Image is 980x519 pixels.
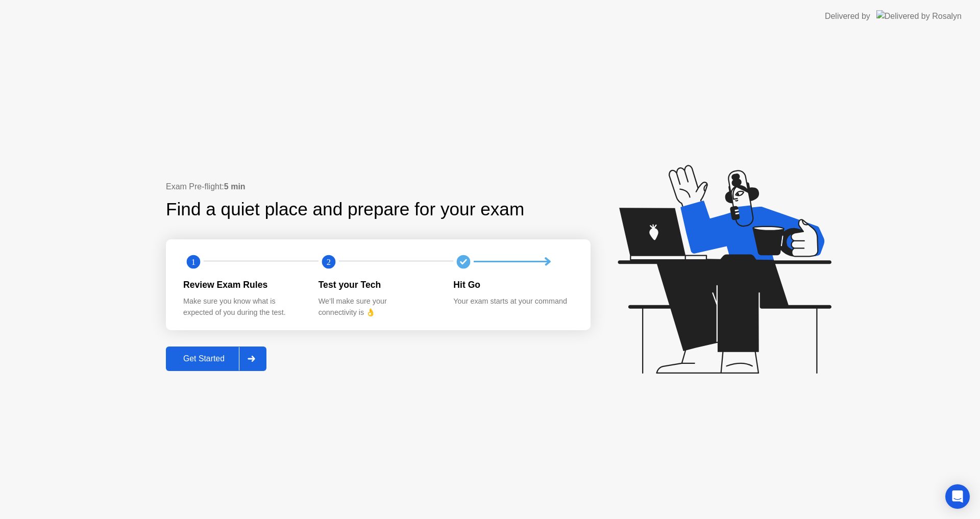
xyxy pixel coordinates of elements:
div: Delivered by [825,10,870,22]
b: 5 min [224,182,246,191]
div: Your exam starts at your command [453,296,572,307]
div: Exam Pre-flight: [166,181,591,193]
div: Open Intercom Messenger [945,484,970,509]
img: Delivered by Rosalyn [876,10,962,22]
div: We’ll make sure your connectivity is 👌 [318,296,437,318]
div: Review Exam Rules [183,278,302,291]
button: Get Started [166,347,266,371]
text: 2 [327,257,331,266]
div: Hit Go [453,278,572,291]
text: 1 [191,257,195,266]
div: Test your Tech [318,278,437,291]
div: Get Started [169,354,239,363]
div: Make sure you know what is expected of you during the test. [183,296,302,318]
div: Find a quiet place and prepare for your exam [166,196,526,223]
